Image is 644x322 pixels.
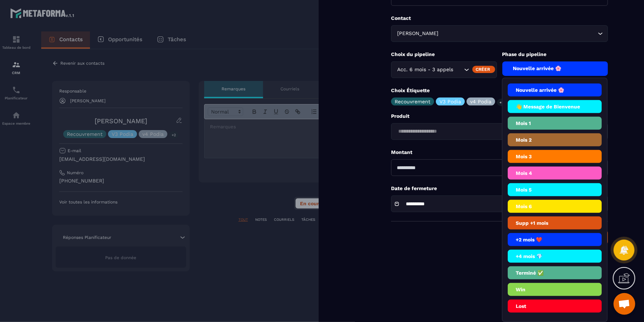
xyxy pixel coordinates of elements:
p: V3 Podia [439,99,461,104]
input: Search for option [455,66,462,74]
p: Choix du pipeline [391,51,497,58]
p: Phase du pipeline [502,51,608,58]
p: Choix Étiquette [391,87,608,94]
p: Date de fermeture [391,185,608,192]
p: v4 Podia [470,99,491,104]
span: Acc. 6 mois - 3 appels [396,66,455,74]
div: Search for option [391,123,608,140]
p: Produit [391,113,608,120]
p: +2 [497,99,506,106]
p: Recouvrement [395,99,430,104]
a: Ouvrir le chat [614,293,635,315]
div: Créer [472,66,495,73]
p: Montant [391,149,608,156]
div: Search for option [391,61,497,78]
input: Search for option [396,128,596,136]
